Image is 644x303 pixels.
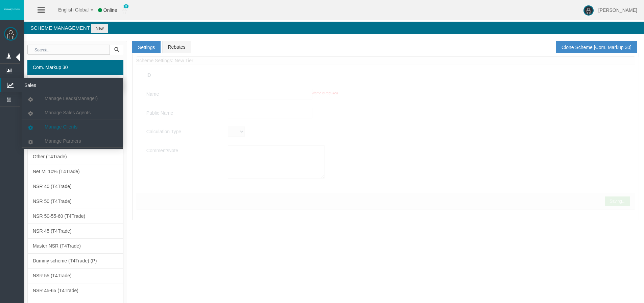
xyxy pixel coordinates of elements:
[33,184,72,189] span: NSR 40 (T4Trade)
[27,45,110,55] input: Search...
[30,25,90,31] span: Scheme Management
[3,8,20,10] img: logo.svg
[22,107,123,119] a: Manage Sales Agents
[33,199,72,204] span: NSR 50 (T4Trade)
[45,124,77,130] span: Manage Clients
[33,154,67,159] span: Other (T4Trade)
[22,135,123,147] a: Manage Partners
[33,288,78,293] span: NSR 45-65 (T4Trade)
[33,273,72,278] span: NSR 55 (T4Trade)
[556,41,637,53] a: Clone Scheme [Com. Markup 30]
[33,228,72,234] span: NSR 45 (T4Trade)
[33,169,80,174] span: Net MI 10% (T4Trade)
[22,92,123,104] a: Manage Leads(Manager)
[598,7,637,13] span: [PERSON_NAME]
[33,65,68,70] span: Com. Markup 30
[33,243,81,249] span: Master NSR (T4Trade)
[45,96,98,101] span: Manage Leads(Manager)
[45,138,81,144] span: Manage Partners
[22,121,123,133] a: Manage Clients
[19,78,86,92] span: Sales
[33,213,85,219] span: NSR 50-55-60 (T4Trade)
[91,24,108,33] button: New
[132,41,161,53] a: Settings
[1,78,123,92] a: Sales
[103,7,117,13] span: Online
[122,7,127,14] img: user_small.png
[162,41,191,53] a: Rebates
[123,4,129,8] span: 0
[33,258,97,263] span: Dummy scheme (T4Trade) (P)
[583,5,594,16] img: user-image
[45,110,91,115] span: Manage Sales Agents
[49,7,89,13] span: English Global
